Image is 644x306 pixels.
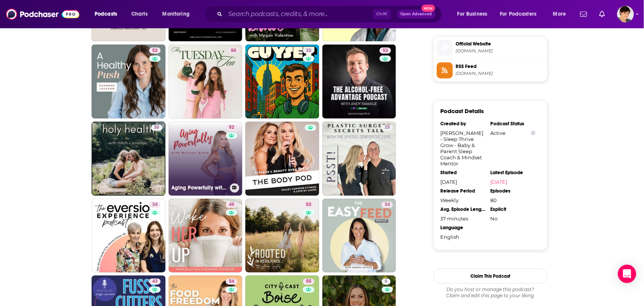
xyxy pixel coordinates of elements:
span: feeds.captivate.fm [456,71,544,76]
button: open menu [157,8,200,20]
a: 45 [169,199,243,273]
div: Podcast Status [491,121,536,127]
a: 52 [322,44,396,118]
a: 52 [149,47,161,53]
h3: Podcast Details [441,107,484,115]
span: 34 [385,201,390,209]
div: Open Intercom Messenger [618,265,636,283]
span: Ctrl K [373,9,391,19]
span: Do you host or manage this podcast? [433,287,548,293]
span: 34 [152,201,158,209]
span: 54 [229,278,234,285]
div: Avg. Episode Length [441,206,486,212]
a: RSS Feed[DOMAIN_NAME] [437,62,544,78]
div: Claim and edit this page to your liking. [433,287,548,299]
a: 30 [151,125,163,131]
span: 45 [229,201,234,209]
a: Show notifications dropdown [596,8,608,21]
span: 52 [229,124,234,131]
button: open menu [89,8,127,20]
a: [DATE] [491,179,536,185]
span: Monitoring [163,9,190,19]
a: 34 [322,199,396,273]
div: Started [441,170,486,176]
a: 45 [226,202,237,208]
div: Explicit [491,206,536,212]
span: 30 [154,124,159,131]
span: 8 [385,278,388,285]
button: open menu [452,8,497,20]
div: Release Period [441,188,486,194]
a: 55 [303,278,314,285]
span: 52 [306,201,311,209]
span: 50 [231,47,236,55]
div: [PERSON_NAME] - Sleep Thrive Grow - Baby & Parent Sleep Coach & Mindset Mentor [441,130,486,167]
span: Podcasts [95,9,117,19]
span: sleepthrivegrow.com [456,48,544,54]
a: 52Aging Powerfully with [PERSON_NAME] [169,121,243,196]
a: 43 [149,278,161,285]
a: 34 [92,199,166,273]
div: English [441,234,486,240]
button: Claim This Podcast [433,269,548,283]
div: 37 minutes [441,215,486,222]
div: Active [491,130,536,136]
span: RSS Feed [456,63,544,70]
a: 25 [322,121,396,196]
button: open menu [548,8,576,20]
div: Language [441,225,486,231]
a: 50 [228,47,239,53]
span: 32 [306,47,311,55]
a: 52 [303,202,314,208]
a: 52 [226,125,237,131]
span: 43 [152,278,158,285]
a: 34 [149,202,161,208]
a: 8 [382,278,391,285]
a: 54 [226,278,237,285]
span: Official Website [456,40,544,47]
div: Weekly [441,197,486,203]
span: Open Advanced [401,12,432,16]
div: Created by [441,121,486,127]
button: open menu [495,8,548,20]
span: 25 [385,124,390,131]
span: Logged in as bethwouldknow [617,6,634,23]
a: Official Website[DOMAIN_NAME] [437,40,544,56]
button: Open AdvancedNew [397,10,436,19]
a: 34 [382,202,393,208]
span: Charts [131,9,148,19]
span: New [422,5,435,12]
a: 50 [169,44,243,118]
span: 52 [152,47,158,55]
button: Show Info [531,130,536,136]
span: 52 [383,47,388,55]
span: More [553,9,566,19]
h3: Aging Powerfully with [PERSON_NAME] [172,185,227,191]
img: User Profile [617,6,634,23]
button: Show profile menu [617,6,634,23]
span: 55 [306,278,311,285]
a: 52 [92,44,166,118]
a: 25 [382,125,393,131]
a: 32 [303,47,314,53]
div: [DATE] [441,179,486,185]
div: Episodes [491,188,536,194]
a: 30 [92,121,166,196]
div: Latest Episode [491,170,536,176]
a: 52 [380,47,391,53]
div: Search podcasts, credits, & more... [212,5,449,23]
span: For Business [457,9,488,19]
div: 80 [491,197,536,203]
a: 32 [245,44,319,118]
input: Search podcasts, credits, & more... [225,8,373,20]
div: No [491,215,536,222]
img: Podchaser - Follow, Share and Rate Podcasts [6,7,79,21]
a: Charts [126,8,152,20]
a: 52 [245,199,319,273]
span: For Podcasters [500,9,537,19]
a: Show notifications dropdown [577,8,590,21]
